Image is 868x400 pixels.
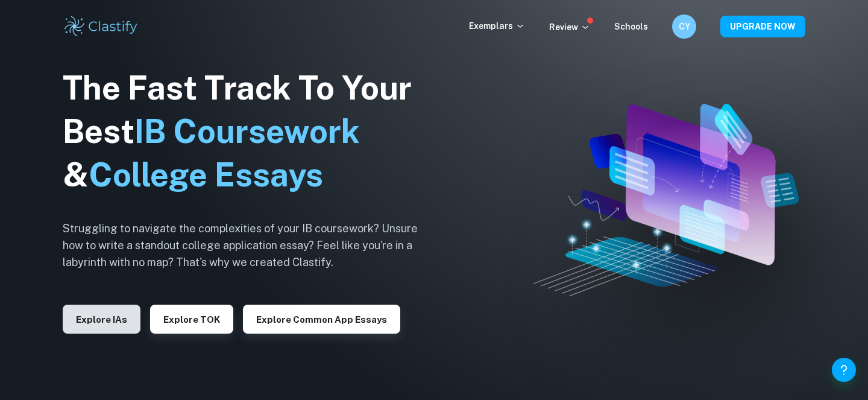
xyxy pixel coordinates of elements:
[63,14,139,39] img: Clastify logo
[469,19,525,33] p: Exemplars
[150,313,233,325] a: Explore TOK
[678,20,691,33] h6: CY
[832,358,856,382] button: Help and Feedback
[549,21,590,34] p: Review
[150,305,233,334] button: Explore TOK
[63,66,436,197] h1: The Fast Track To Your Best &
[672,14,696,39] button: CY
[63,305,140,334] button: Explore IAs
[243,305,400,334] button: Explore Common App essays
[63,220,436,271] h6: Struggling to navigate the complexities of your IB coursework? Unsure how to write a standout col...
[89,156,323,194] span: College Essays
[243,313,400,325] a: Explore Common App essays
[63,313,140,325] a: Explore IAs
[134,112,360,150] span: IB Coursework
[533,104,799,296] img: Clastify hero
[614,22,648,31] a: Schools
[720,16,805,37] button: UPGRADE NOW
